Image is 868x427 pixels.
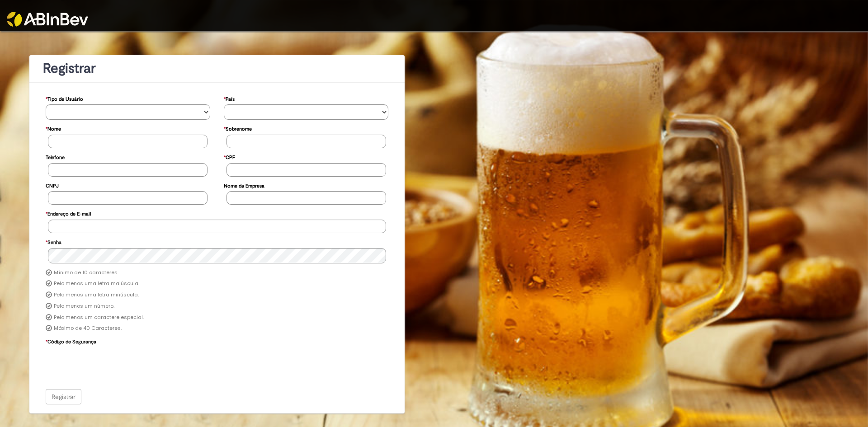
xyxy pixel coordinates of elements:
[46,334,96,347] label: Código de Segurança
[224,122,252,135] label: Sobrenome
[46,178,59,192] label: CNPJ
[46,150,65,163] label: Telefone
[54,269,118,277] label: Mínimo de 10 caracteres.
[224,92,235,105] label: País
[7,12,88,27] img: ABInbev-white.png
[43,61,391,76] h1: Registrar
[46,122,61,135] label: Nome
[54,325,122,332] label: Máximo de 40 Caracteres.
[54,303,114,310] label: Pelo menos um número.
[48,347,185,383] iframe: reCAPTCHA
[46,235,61,248] label: Senha
[224,178,264,192] label: Nome da Empresa
[46,92,83,105] label: Tipo de Usuário
[54,291,139,299] label: Pelo menos uma letra minúscula.
[46,206,91,220] label: Endereço de E-mail
[54,280,139,287] label: Pelo menos uma letra maiúscula.
[224,150,235,163] label: CPF
[54,314,144,321] label: Pelo menos um caractere especial.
